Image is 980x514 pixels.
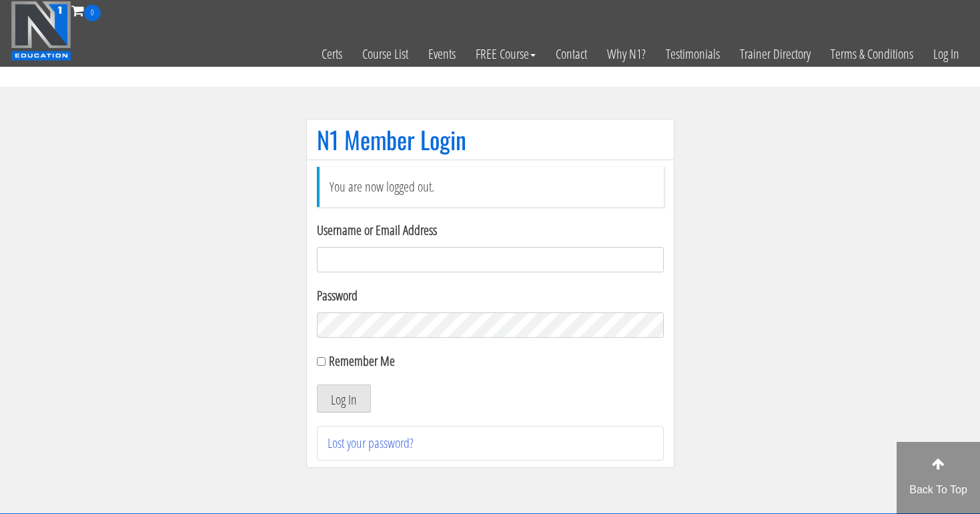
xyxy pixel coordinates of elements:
a: 0 [71,1,101,19]
a: Terms & Conditions [821,21,923,87]
a: Certs [312,21,352,87]
button: Log In [317,384,371,413]
a: FREE Course [466,21,546,87]
li: You are now logged out. [317,167,664,207]
a: Why N1? [597,21,656,87]
a: Course List [352,21,418,87]
span: 0 [84,5,101,21]
label: Password [317,286,664,306]
a: Lost your password? [328,434,414,452]
a: Contact [546,21,597,87]
label: Remember Me [329,352,395,370]
a: Testimonials [656,21,730,87]
img: n1-education [11,1,71,61]
a: Log In [923,21,969,87]
a: Trainer Directory [730,21,821,87]
label: Username or Email Address [317,220,664,240]
h1: N1 Member Login [317,126,664,153]
a: Events [418,21,466,87]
